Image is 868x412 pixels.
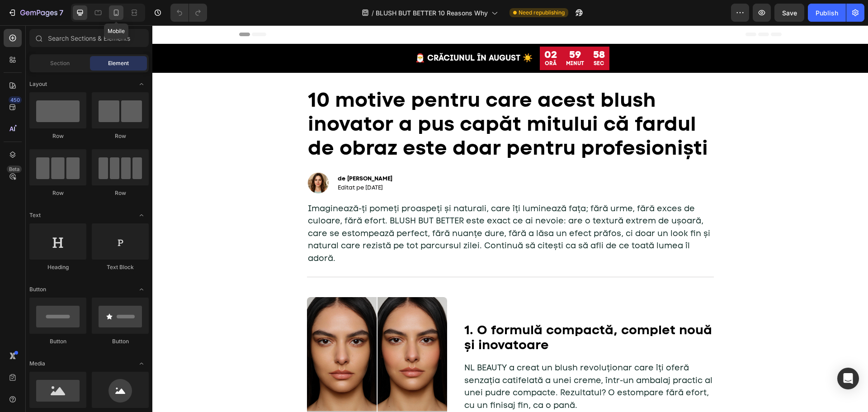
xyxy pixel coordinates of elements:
[134,356,149,371] span: Toggle open
[312,296,560,328] strong: 1. O formulă compactă, complet nouă și inovatoare
[185,149,240,157] strong: de [PERSON_NAME]
[808,4,846,22] button: Publish
[376,8,488,18] span: BLUSH BUT BETTER 10 Reasons Why
[92,337,149,346] div: Button
[134,282,149,297] span: Toggle open
[519,9,565,17] span: Need republishing
[59,7,63,18] p: 7
[441,33,453,43] p: SEC
[92,263,149,271] div: Text Block
[29,263,86,271] div: Heading
[774,4,804,22] button: Save
[312,337,560,385] span: NL BEAUTY a creat un blush revoluționar care îți oferă senzația catifelată a unei creme, într-un ...
[155,272,295,412] img: beforeafterpeachblush.jpg
[156,61,556,136] strong: 10 motive pentru care acest blush inovator a pus capăt mitului că fardul de obraz este doar pentr...
[29,80,47,88] span: Layout
[29,29,149,47] input: Search Sections & Elements
[414,23,432,36] div: 59
[29,360,45,368] span: Media
[414,33,432,43] p: MINUT
[372,8,374,18] span: /
[7,166,22,173] div: Beta
[392,23,405,36] div: 02
[92,189,149,197] div: Row
[155,147,177,169] img: gempages_485104230382699404-df396658-b0aa-4b1a-83e3-dd53a52b4039.png
[4,4,67,22] button: 7
[185,149,240,166] p: Editat pe [DATE]
[29,337,86,346] div: Button
[782,9,797,17] span: Save
[108,59,129,67] span: Element
[134,77,149,91] span: Toggle open
[263,27,380,38] strong: 🎅 CRĂCIUNUL ÎN AUGUST ☀️
[837,368,859,389] div: Open Intercom Messenger
[29,211,41,219] span: Text
[50,59,70,67] span: Section
[92,132,149,140] div: Row
[170,4,207,22] div: Undo/Redo
[29,132,86,140] div: Row
[29,285,46,294] span: Button
[816,8,838,18] div: Publish
[29,189,86,197] div: Row
[156,178,558,238] span: Imaginează-ți pomeți proaspeți și naturali, care îți luminează fața; fără urme, fără exces de cul...
[9,96,22,104] div: 450
[441,23,453,36] div: 58
[152,25,868,412] iframe: Design area
[134,208,149,223] span: Toggle open
[392,33,405,43] p: ORĂ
